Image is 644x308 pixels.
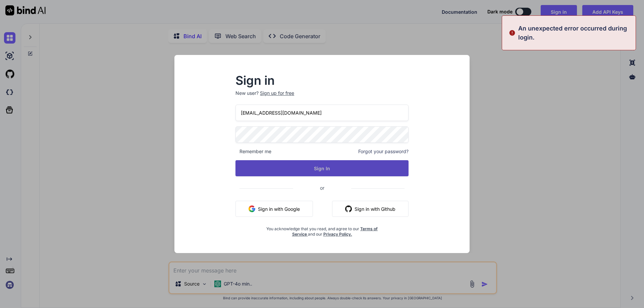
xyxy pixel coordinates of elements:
span: or [293,180,351,196]
div: Sign up for free [260,90,294,97]
span: Remember me [235,148,271,155]
button: Sign in with Google [235,201,313,217]
a: Privacy Policy. [323,232,352,237]
p: New user? [235,90,409,105]
img: google [249,205,255,212]
a: Terms of Service [292,226,378,237]
input: Login or Email [235,105,409,121]
img: alert [509,24,516,42]
img: github [345,205,352,212]
span: Forgot your password? [358,148,409,155]
div: You acknowledge that you read, and agree to our and our [264,222,380,237]
h2: Sign in [235,75,409,86]
p: An unexpected error occurred during login. [518,24,632,42]
button: Sign In [235,160,409,176]
button: Sign in with Github [332,201,409,217]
